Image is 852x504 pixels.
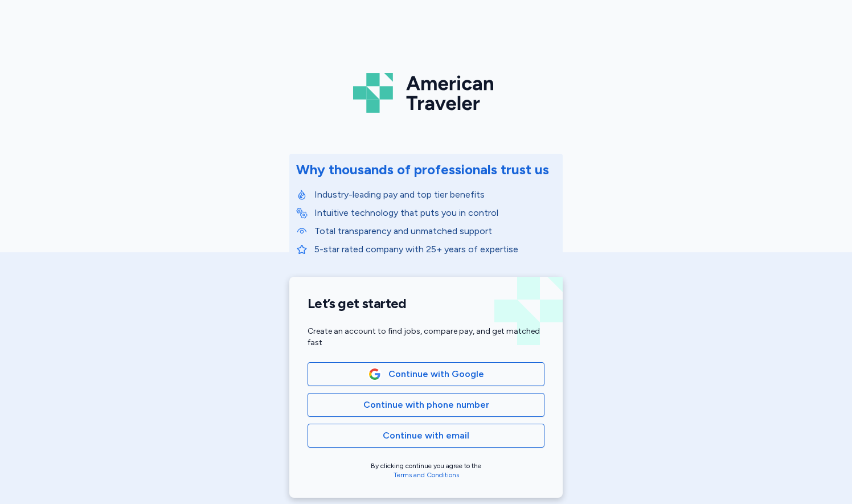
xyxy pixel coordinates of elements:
[308,362,544,386] button: Google LogoContinue with Google
[296,161,549,179] div: Why thousands of professionals trust us
[308,424,544,448] button: Continue with email
[308,326,544,349] div: Create an account to find jobs, compare pay, and get matched fast
[314,243,556,256] p: 5-star rated company with 25+ years of expertise
[353,68,499,117] img: Logo
[314,206,556,220] p: Intuitive technology that puts you in control
[388,367,484,381] span: Continue with Google
[363,398,489,412] span: Continue with phone number
[368,368,381,380] img: Google Logo
[383,429,469,442] span: Continue with email
[308,393,544,417] button: Continue with phone number
[314,224,556,238] p: Total transparency and unmatched support
[308,295,544,312] h1: Let’s get started
[308,461,544,480] div: By clicking continue you agree to the
[394,471,459,479] a: Terms and Conditions
[314,188,556,202] p: Industry-leading pay and top tier benefits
